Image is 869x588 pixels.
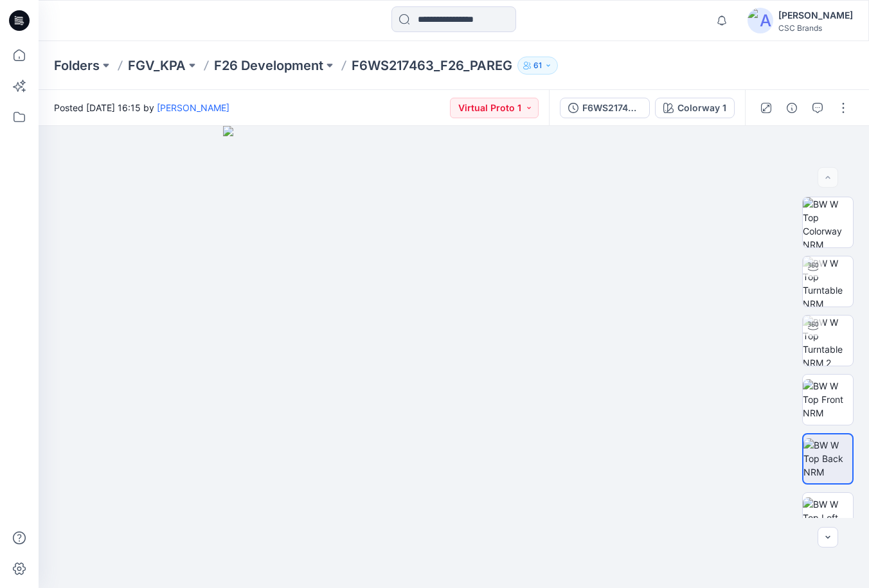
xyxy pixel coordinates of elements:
[748,8,773,33] img: avatar
[54,101,229,114] span: Posted [DATE] 16:15 by
[803,316,853,366] img: BW W Top Turntable NRM 2
[560,98,650,118] button: F6WS217463_F26_PAREG_VP1
[517,57,558,75] button: 61
[157,102,229,113] a: [PERSON_NAME]
[778,23,853,33] div: CSC Brands
[352,57,512,75] p: F6WS217463_F26_PAREG
[582,101,641,115] div: F6WS217463_F26_PAREG_VP1
[533,58,542,73] p: 61
[803,497,853,538] img: BW W Top Left NRM
[803,256,853,307] img: BW W Top Turntable NRM
[803,379,853,420] img: BW W Top Front NRM
[655,98,735,118] button: Colorway 1
[128,57,186,75] a: FGV_KPA
[677,101,726,115] div: Colorway 1
[782,98,802,118] button: Details
[803,438,852,479] img: BW W Top Back NRM
[54,57,100,75] a: Folders
[803,197,853,247] img: BW W Top Colorway NRM
[214,57,323,75] a: F26 Development
[223,126,685,588] img: eyJhbGciOiJIUzI1NiIsImtpZCI6IjAiLCJzbHQiOiJzZXMiLCJ0eXAiOiJKV1QifQ.eyJkYXRhIjp7InR5cGUiOiJzdG9yYW...
[778,8,853,23] div: [PERSON_NAME]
